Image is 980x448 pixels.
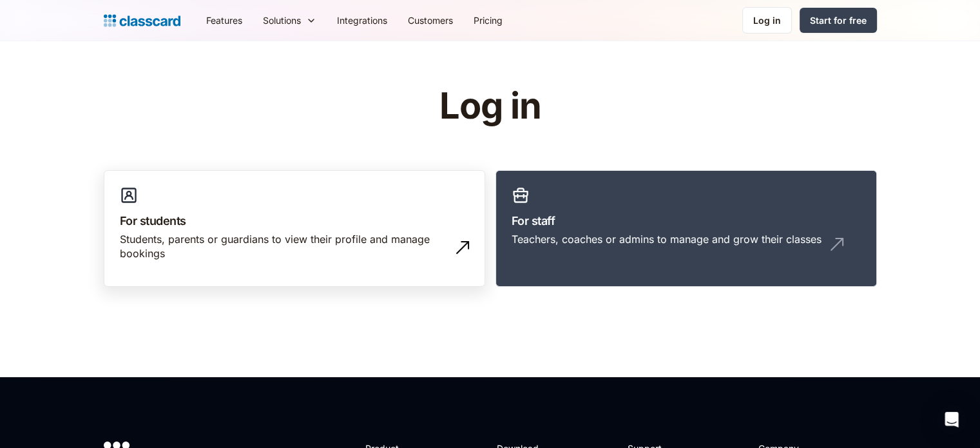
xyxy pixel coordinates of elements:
div: Log in [753,14,781,27]
a: Start for free [800,8,877,33]
h1: Log in [285,86,695,126]
h3: For staff [512,212,861,229]
div: Solutions [263,14,301,27]
a: For studentsStudents, parents or guardians to view their profile and manage bookings [104,170,485,287]
div: Students, parents or guardians to view their profile and manage bookings [120,232,443,261]
a: Features [196,6,253,35]
a: Pricing [463,6,513,35]
a: Integrations [327,6,398,35]
a: home [104,12,180,30]
div: Start for free [810,14,867,27]
h3: For students [120,212,469,229]
div: Solutions [253,6,327,35]
div: Teachers, coaches or admins to manage and grow their classes [512,232,821,246]
div: Open Intercom Messenger [936,404,967,435]
a: Log in [742,7,792,34]
a: Customers [398,6,463,35]
a: For staffTeachers, coaches or admins to manage and grow their classes [495,170,877,287]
